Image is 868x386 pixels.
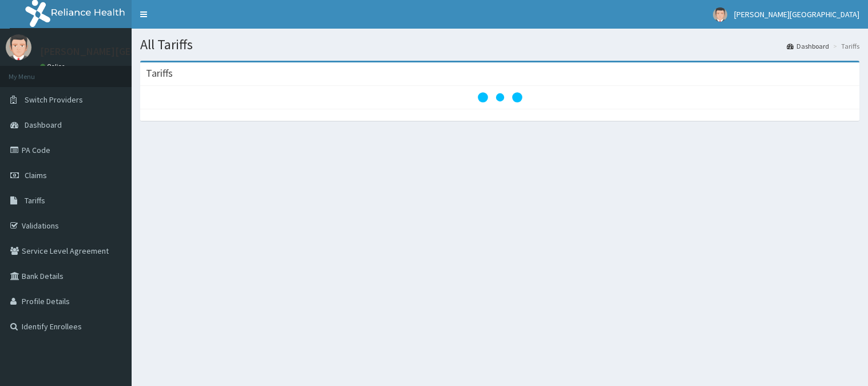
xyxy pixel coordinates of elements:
[25,120,62,130] span: Dashboard
[830,41,859,51] li: Tariffs
[40,62,68,70] a: Online
[25,170,47,180] span: Claims
[25,195,45,206] span: Tariffs
[146,68,173,78] h3: Tariffs
[140,37,859,52] h1: All Tariffs
[6,34,31,60] img: User Image
[25,94,83,105] span: Switch Providers
[40,46,209,57] p: [PERSON_NAME][GEOGRAPHIC_DATA]
[713,7,727,22] img: User Image
[477,74,523,120] svg: audio-loading
[787,41,829,51] a: Dashboard
[734,9,859,19] span: [PERSON_NAME][GEOGRAPHIC_DATA]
